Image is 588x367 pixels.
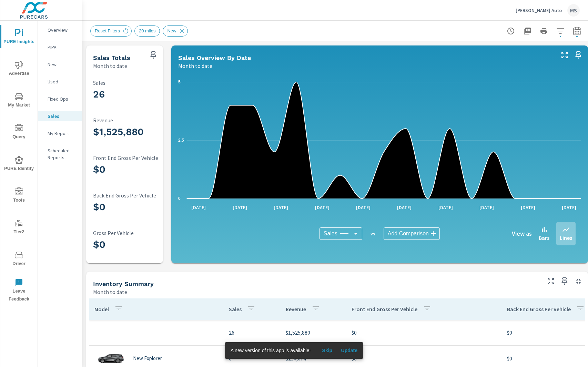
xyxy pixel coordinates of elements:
[2,29,36,46] span: PURE Insights
[186,204,211,211] p: [DATE]
[229,306,242,313] p: Sales
[229,328,275,337] p: 26
[475,204,499,211] p: [DATE]
[178,80,181,84] text: 5
[48,95,76,102] p: Fixed Ops
[178,138,184,143] text: 2.5
[567,4,580,17] div: MS
[557,204,581,211] p: [DATE]
[94,306,109,313] p: Model
[320,227,362,240] div: Sales
[392,204,416,211] p: [DATE]
[338,345,360,356] button: Update
[352,306,417,313] p: Front End Gross Per Vehicle
[135,28,160,33] span: 20 miles
[228,204,252,211] p: [DATE]
[48,78,76,85] p: Used
[560,234,572,242] p: Lines
[163,28,180,33] span: New
[178,62,212,70] p: Month to date
[512,230,532,237] h6: View as
[2,219,36,236] span: Tier2
[570,24,584,38] button: Select Date Range
[286,306,306,313] p: Revenue
[93,280,154,287] h5: Inventory Summary
[516,204,540,211] p: [DATE]
[93,230,184,236] p: Gross Per Vehicle
[93,126,184,138] h3: $1,525,880
[310,204,334,211] p: [DATE]
[38,77,82,87] div: Used
[537,24,551,38] button: Print Report
[554,24,567,38] button: Apply Filters
[341,347,357,354] span: Update
[48,113,76,120] p: Sales
[539,234,549,242] p: Bars
[269,204,293,211] p: [DATE]
[573,276,584,287] button: Minimize Widget
[573,50,584,61] span: Save this to your personalized report
[93,80,184,86] p: Sales
[38,128,82,139] div: My Report
[148,50,159,61] span: Save this to your personalized report
[133,355,162,361] p: New Explorer
[507,306,571,313] p: Back End Gross Per Vehicle
[93,164,184,175] h3: $0
[384,227,440,240] div: Add Comparison
[2,124,36,141] span: Query
[319,347,335,354] span: Skip
[38,111,82,121] div: Sales
[178,54,251,61] h5: Sales Overview By Date
[2,156,36,173] span: PURE Identity
[48,27,76,33] p: Overview
[2,187,36,204] span: Tools
[93,192,184,198] p: Back End Gross Per Vehicle
[559,50,570,61] button: Make Fullscreen
[0,21,38,306] div: nav menu
[362,231,384,237] p: vs
[324,230,337,237] span: Sales
[516,7,562,13] p: [PERSON_NAME] Auto
[351,204,375,211] p: [DATE]
[388,230,429,237] span: Add Comparison
[93,201,184,213] h3: $0
[93,239,184,251] h3: $0
[38,25,82,35] div: Overview
[545,276,556,287] button: Make Fullscreen
[352,354,496,363] p: $0
[93,288,127,296] p: Month to date
[38,42,82,52] div: PIPA
[352,328,496,337] p: $0
[93,117,184,123] p: Revenue
[48,44,76,51] p: PIPA
[520,24,534,38] button: "Export Report to PDF"
[2,251,36,268] span: Driver
[93,62,127,70] p: Month to date
[93,155,184,161] p: Front End Gross Per Vehicle
[231,348,311,353] span: A new version of this app is available!
[434,204,458,211] p: [DATE]
[48,61,76,68] p: New
[316,345,338,356] button: Skip
[163,26,188,37] div: New
[178,196,181,201] text: 0
[38,59,82,70] div: New
[93,89,184,100] h3: 26
[286,328,341,337] p: $1,525,880
[38,145,82,163] div: Scheduled Reports
[559,276,570,287] span: Save this to your personalized report
[48,130,76,137] p: My Report
[90,26,132,37] div: Reset Filters
[48,147,76,161] p: Scheduled Reports
[93,54,130,61] h5: Sales Totals
[2,61,36,78] span: Advertise
[2,92,36,109] span: My Market
[2,278,36,303] span: Leave Feedback
[91,28,124,33] span: Reset Filters
[38,94,82,104] div: Fixed Ops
